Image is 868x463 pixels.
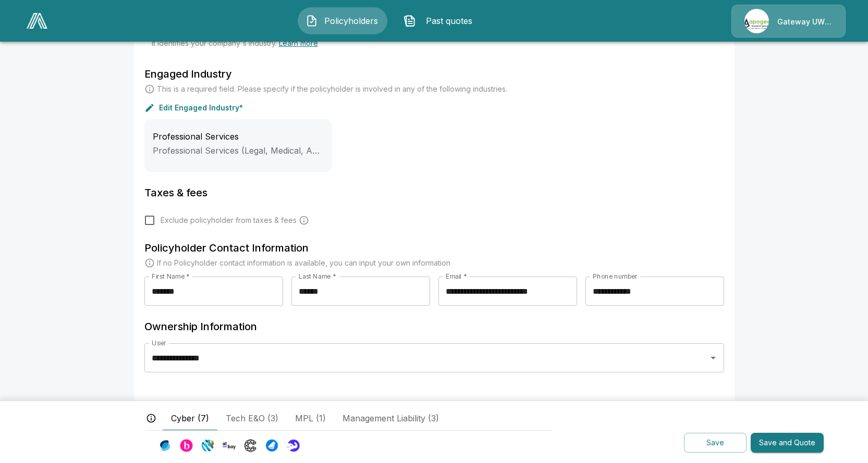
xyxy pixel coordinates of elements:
[201,439,214,452] img: Carrier Logo
[295,412,326,424] span: MPL (1)
[343,412,439,424] span: Management Liability (3)
[593,272,638,281] label: Phone number
[446,272,467,281] label: Email *
[153,145,491,156] span: Professional Services (Legal, Medical, A&E, or other licensed professional - services)
[153,131,239,142] span: Professional Services
[171,412,209,424] span: Cyber (7)
[299,215,309,226] svg: Carrier and processing fees will still be applied
[180,439,193,452] img: Carrier Logo
[404,15,416,27] img: Past quotes Icon
[144,184,724,201] h6: Taxes & fees
[816,413,868,463] iframe: Chat Widget
[144,66,724,82] h6: Engaged Industry
[144,240,724,256] h6: Policyholder Contact Information
[420,15,478,27] span: Past quotes
[265,439,278,452] img: Carrier Logo
[157,84,507,94] p: This is a required field. Please specify if the policyholder is involved in any of the following ...
[159,104,243,111] p: Edit Engaged Industry*
[226,412,278,424] span: Tech E&O (3)
[396,7,485,34] button: Past quotes IconPast quotes
[299,272,336,281] label: Last Name *
[244,439,257,452] img: Carrier Logo
[146,413,156,423] svg: The carriers and lines of business displayed below reflect potential appetite based on available ...
[684,433,747,453] button: Save
[158,439,172,452] img: Carrier Logo
[152,39,318,47] span: It identifies your company's industry.
[144,318,724,335] h6: Ownership Information
[152,272,190,281] label: First Name *
[305,15,318,27] img: Policyholders Icon
[27,13,47,29] img: AA Logo
[223,439,236,452] img: Carrier Logo
[287,439,300,452] img: Carrier Logo
[161,215,297,226] span: Exclude policyholder from taxes & fees
[706,351,720,365] button: Open
[322,15,380,27] span: Policyholders
[279,39,318,47] a: Learn more
[298,7,387,34] button: Policyholders IconPolicyholders
[157,258,450,268] p: If no Policyholder contact information is available, you can input your own information
[152,339,166,347] label: User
